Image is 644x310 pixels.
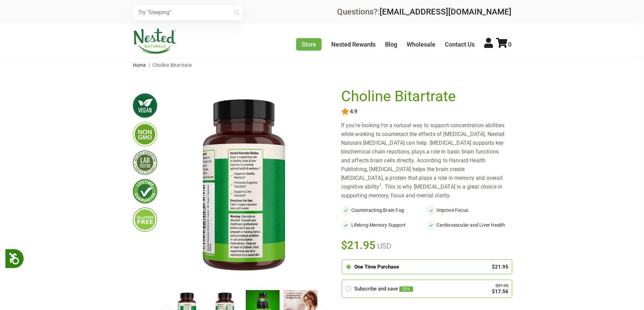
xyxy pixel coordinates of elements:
img: vegan [133,93,157,118]
span: 0 [508,41,511,48]
img: glutenfree [133,207,157,232]
a: Store [296,38,321,51]
img: lifetimeguarantee [133,179,157,203]
nav: breadcrumbs [133,58,511,72]
li: Cardiovascular and Liver Health [426,220,511,230]
img: gmofree [133,122,157,146]
span: $21.95 [341,238,376,253]
a: 0 [496,41,511,48]
a: Contact Us [445,41,475,48]
span: 4.9 [349,109,357,115]
a: Blog [385,41,397,48]
li: Improve Focus [426,205,511,215]
span: | [147,62,151,68]
a: Home [133,62,146,68]
li: Lifelong Memory Support [341,220,426,230]
h1: Choline Bitartrate [341,88,508,105]
img: star.svg [341,108,349,116]
input: Try "Sleeping" [133,5,242,20]
sup: 1 [379,183,382,188]
a: [EMAIL_ADDRESS][DOMAIN_NAME] [380,7,511,17]
img: Choline Bitartrate [168,88,319,284]
span: USD [376,242,391,250]
img: thirdpartytested [133,150,157,175]
img: Nested Naturals [133,28,177,54]
div: Questions?: [337,8,511,16]
span: Choline Bitartrate [152,62,192,68]
a: Wholesale [407,41,435,48]
li: Counteracting Brain Fog [341,205,426,215]
a: Nested Rewards [331,41,376,48]
div: If you’re looking for a natural way to support concentration abilities while working to counterac... [341,121,511,200]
